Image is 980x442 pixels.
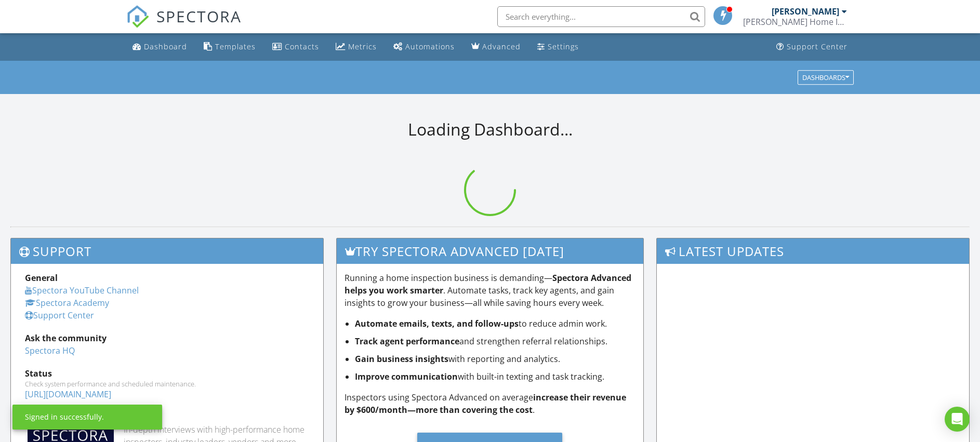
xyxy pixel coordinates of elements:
[25,272,58,284] strong: General
[482,42,521,51] div: Advanced
[355,371,458,382] strong: Improve communication
[389,37,459,57] a: Automations (Basic)
[285,42,319,51] div: Contacts
[348,42,377,51] div: Metrics
[268,37,323,57] a: Contacts
[25,285,139,296] a: Spectora YouTube Channel
[355,318,519,329] strong: Automate emails, texts, and follow-ups
[345,392,626,416] strong: increase their revenue by $600/month—more than covering the cost
[355,353,635,365] li: with reporting and analytics.
[126,14,242,36] a: SPECTORA
[345,272,635,309] p: Running a home inspection business is demanding— . Automate tasks, track key agents, and gain ins...
[945,407,970,432] div: Open Intercom Messenger
[25,345,75,356] a: Spectora HQ
[802,74,849,81] div: Dashboards
[126,5,149,28] img: The Best Home Inspection Software - Spectora
[11,238,323,264] h3: Support
[128,37,191,57] a: Dashboard
[25,389,111,400] a: [URL][DOMAIN_NAME]
[798,70,854,85] button: Dashboards
[25,297,109,309] a: Spectora Academy
[497,6,705,27] input: Search everything...
[25,412,104,422] div: Signed in successfully.
[25,411,309,423] div: Industry Knowledge
[25,380,309,388] div: Check system performance and scheduled maintenance.
[467,37,525,57] a: Advanced
[548,42,579,51] div: Settings
[345,391,635,416] p: Inspectors using Spectora Advanced on average .
[772,6,839,17] div: [PERSON_NAME]
[215,42,256,51] div: Templates
[772,37,852,57] a: Support Center
[25,310,94,321] a: Support Center
[337,238,643,264] h3: Try spectora advanced [DATE]
[657,238,969,264] h3: Latest Updates
[743,17,847,27] div: Thompson Home Inspection Inc.
[355,336,459,347] strong: Track agent performance
[25,367,309,380] div: Status
[405,42,455,51] div: Automations
[332,37,381,57] a: Metrics
[156,5,242,27] span: SPECTORA
[200,37,260,57] a: Templates
[355,370,635,383] li: with built-in texting and task tracking.
[787,42,847,51] div: Support Center
[355,353,448,365] strong: Gain business insights
[25,332,309,344] div: Ask the community
[355,317,635,330] li: to reduce admin work.
[533,37,583,57] a: Settings
[144,42,187,51] div: Dashboard
[345,272,631,296] strong: Spectora Advanced helps you work smarter
[355,335,635,347] li: and strengthen referral relationships.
